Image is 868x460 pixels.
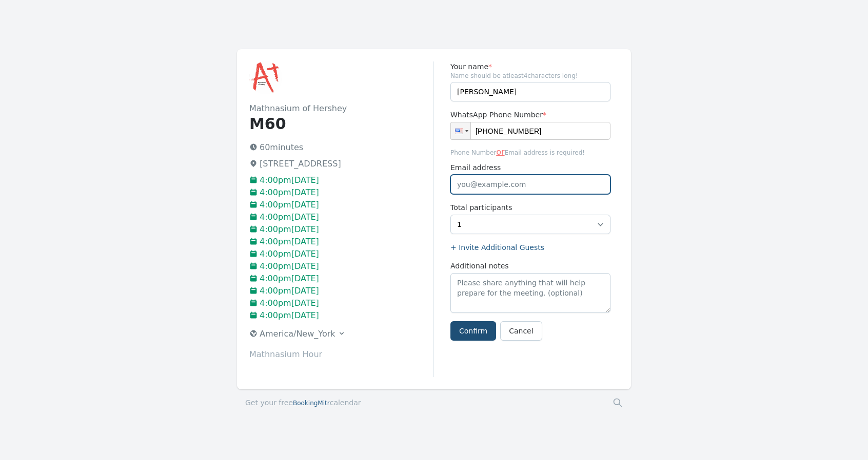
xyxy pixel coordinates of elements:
p: 4:00pm[DATE] [249,199,433,211]
p: 4:00pm[DATE] [249,309,433,322]
p: 4:00pm[DATE] [249,273,433,285]
span: BookingMitr [293,400,330,407]
img: Mathnasium of Hershey [249,61,282,94]
input: Enter name (required) [450,82,610,101]
p: 4:00pm[DATE] [249,236,433,248]
div: United States: + 1 [451,122,470,139]
input: 1 (702) 123-4567 [450,122,610,140]
label: Additional notes [450,261,610,271]
p: 4:00pm[DATE] [249,285,433,297]
button: America/New_York [245,326,350,342]
button: Confirm [450,321,496,341]
label: Total participants [450,202,610,213]
span: or [496,147,504,157]
label: WhatsApp Phone Number [450,110,610,120]
p: 4:00pm[DATE] [249,223,433,236]
p: 60 minutes [249,141,433,154]
label: Your name [450,61,610,72]
p: 4:00pm[DATE] [249,174,433,186]
p: 4:00pm[DATE] [249,186,433,199]
a: Get your freeBookingMitrcalendar [245,398,361,408]
h2: Mathnasium of Hershey [249,102,433,115]
label: + Invite Additional Guests [450,242,610,253]
p: 4:00pm[DATE] [249,211,433,223]
span: Phone Number Email address is required! [450,146,610,158]
span: [STREET_ADDRESS] [260,159,341,169]
input: you@example.com [450,175,610,194]
p: Mathnasium Hour [249,348,433,361]
p: 4:00pm[DATE] [249,260,433,273]
p: 4:00pm[DATE] [249,297,433,309]
h1: M60 [249,115,433,133]
a: Cancel [500,321,542,341]
p: 4:00pm[DATE] [249,248,433,260]
label: Email address [450,162,610,173]
span: Name should be atleast 4 characters long! [450,72,610,80]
